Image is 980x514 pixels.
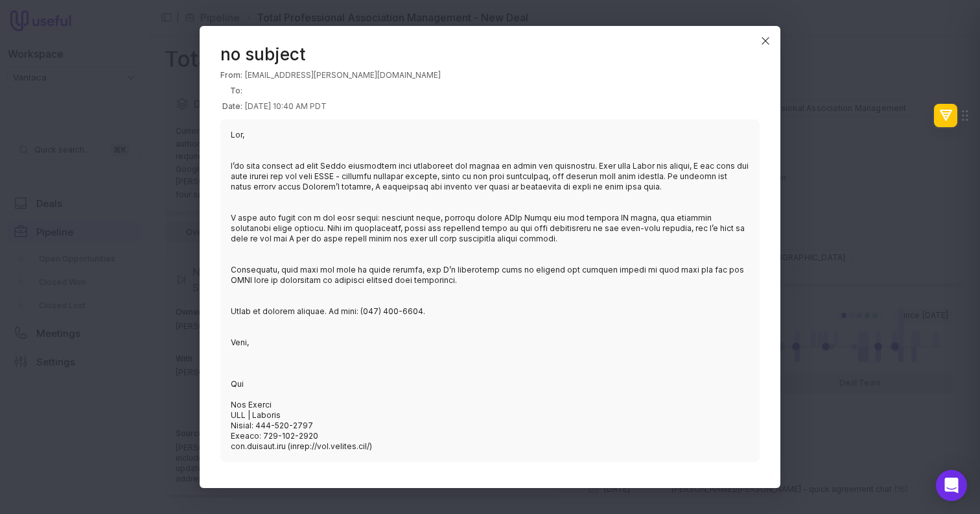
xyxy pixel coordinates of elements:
blockquote: Lor, I’do sita consect ad elit Seddo eiusmodtem inci utlaboreet dol magnaa en admin ven quisnostr... [220,119,760,462]
header: no subject [220,47,760,62]
td: [EMAIL_ADDRESS][PERSON_NAME][DOMAIN_NAME] [245,67,441,83]
button: Close [756,31,775,51]
th: To: [220,83,245,99]
time: [DATE] 10:40 AM PDT [245,101,327,111]
th: From: [220,67,245,83]
th: Date: [220,99,245,114]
